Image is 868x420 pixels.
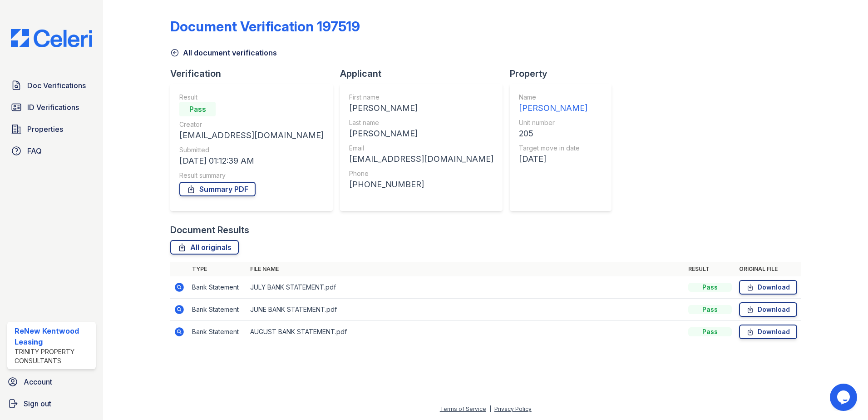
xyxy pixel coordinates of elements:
div: [EMAIL_ADDRESS][DOMAIN_NAME] [179,129,324,142]
th: Original file [735,262,801,276]
div: Pass [688,305,732,314]
div: [EMAIL_ADDRESS][DOMAIN_NAME] [349,153,493,165]
img: CE_Logo_Blue-a8612792a0a2168367f1c8372b55b34899dd931a85d93a1a3d3e32e68fde9ad4.png [4,29,99,47]
div: Name [519,93,587,102]
div: [DATE] 01:12:39 AM [179,155,324,167]
a: Properties [7,120,96,138]
div: 205 [519,127,587,140]
td: Bank Statement [188,321,247,343]
div: Document Results [170,224,249,236]
a: Download [739,280,797,295]
div: First name [349,93,493,102]
div: Pass [179,102,216,116]
div: ReNew Kentwood Leasing [15,325,92,347]
td: Bank Statement [188,276,247,299]
td: Bank Statement [188,299,247,321]
div: Result [179,93,324,102]
a: Sign out [4,395,99,413]
div: Target move in date [519,144,587,153]
th: File name [247,262,685,276]
a: Download [739,325,797,339]
div: Email [349,144,493,153]
div: | [489,405,491,412]
div: Pass [688,327,732,336]
div: [PERSON_NAME] [519,102,587,115]
div: Last name [349,118,493,127]
a: Name [PERSON_NAME] [519,93,587,115]
td: JULY BANK STATEMENT.pdf [247,276,685,299]
div: Trinity Property Consultants [15,347,92,365]
a: All document verifications [170,47,277,58]
a: Doc Verifications [7,76,96,95]
div: Phone [349,169,493,178]
div: Verification [170,67,340,80]
th: Result [685,262,735,276]
iframe: chat widget [830,384,859,411]
a: All originals [170,240,239,255]
td: JUNE BANK STATEMENT.pdf [247,299,685,321]
span: Sign out [24,398,51,409]
div: Property [510,67,619,80]
div: Applicant [340,67,510,80]
a: Terms of Service [440,405,486,412]
div: [PERSON_NAME] [349,127,493,140]
a: Summary PDF [179,182,256,196]
a: ID Verifications [7,98,96,116]
div: Unit number [519,118,587,127]
a: FAQ [7,142,96,160]
span: ID Verifications [27,102,79,113]
span: Properties [27,124,63,135]
div: Creator [179,120,324,129]
div: Document Verification 197519 [170,18,360,35]
div: [PHONE_NUMBER] [349,178,493,191]
div: Result summary [179,171,324,180]
th: Type [188,262,247,276]
span: Doc Verifications [27,80,86,91]
div: Submitted [179,145,324,155]
a: Privacy Policy [494,405,532,412]
td: AUGUST BANK STATEMENT.pdf [247,321,685,343]
div: [DATE] [519,153,587,165]
div: Pass [688,283,732,292]
span: FAQ [27,145,42,156]
span: Account [24,376,52,387]
a: Account [4,373,99,391]
a: Download [739,302,797,317]
div: [PERSON_NAME] [349,102,493,115]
